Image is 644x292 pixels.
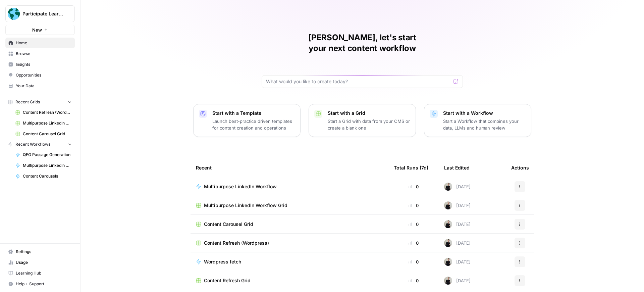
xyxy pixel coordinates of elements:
[394,183,433,190] div: 0
[394,158,428,177] div: Total Runs (7d)
[444,277,471,285] div: [DATE]
[204,258,241,265] span: Wordpress fetch
[444,277,452,285] img: rzyuksnmva7rad5cmpd7k6b2ndco
[394,202,433,209] div: 0
[5,139,75,149] button: Recent Workflows
[12,129,75,139] a: Content Carousel Grid
[23,120,72,126] span: Multipurpose LinkedIn Workflow Grid
[212,110,295,116] p: Start with a Template
[16,249,72,255] span: Settings
[444,201,471,209] div: [DATE]
[15,141,50,147] span: Recent Workflows
[196,258,383,265] a: Wordpress fetch
[196,202,383,209] a: Multipurpose LinkedIn Workflow Grid
[394,277,433,284] div: 0
[196,221,383,228] a: Content Carousel Grid
[12,160,75,171] a: Multipurpose LinkedIn Workflow
[12,171,75,182] a: Content Carousels
[5,97,75,107] button: Recent Grids
[12,149,75,160] a: QFO Passage Generation
[8,8,20,20] img: Participate Learning Logo
[196,240,383,246] a: Content Refresh (Wordpress)
[23,173,72,179] span: Content Carousels
[444,258,471,266] div: [DATE]
[16,259,72,265] span: Usage
[443,118,526,131] p: Start a Workflow that combines your data, LLMs and human review
[16,51,72,57] span: Browse
[204,221,253,228] span: Content Carousel Grid
[22,10,63,17] span: Participate Learning
[444,220,452,228] img: rzyuksnmva7rad5cmpd7k6b2ndco
[444,239,471,247] div: [DATE]
[12,107,75,118] a: Content Refresh (Wordpress)
[5,81,75,91] a: Your Data
[5,279,75,289] button: Help + Support
[196,183,383,190] a: Multipurpose LinkedIn Workflow
[5,257,75,268] a: Usage
[394,240,433,246] div: 0
[511,158,529,177] div: Actions
[444,201,452,209] img: rzyuksnmva7rad5cmpd7k6b2ndco
[328,118,410,131] p: Start a Grid with data from your CMS or create a blank one
[262,32,463,54] h1: [PERSON_NAME], let's start your next content workflow
[394,258,433,265] div: 0
[204,240,269,246] span: Content Refresh (Wordpress)
[16,40,72,46] span: Home
[5,59,75,70] a: Insights
[5,246,75,257] a: Settings
[5,268,75,279] a: Learning Hub
[5,70,75,81] a: Opportunities
[193,104,301,137] button: Start with a TemplateLaunch best-practice driven templates for content creation and operations
[444,158,470,177] div: Last Edited
[23,109,72,115] span: Content Refresh (Wordpress)
[394,221,433,228] div: 0
[16,72,72,78] span: Opportunities
[204,202,287,209] span: Multipurpose LinkedIn Workflow Grid
[5,25,75,35] button: New
[196,158,383,177] div: Recent
[15,99,40,105] span: Recent Grids
[204,183,277,190] span: Multipurpose LinkedIn Workflow
[424,104,531,137] button: Start with a WorkflowStart a Workflow that combines your data, LLMs and human review
[309,104,416,137] button: Start with a GridStart a Grid with data from your CMS or create a blank one
[16,281,72,287] span: Help + Support
[444,239,452,247] img: rzyuksnmva7rad5cmpd7k6b2ndco
[444,183,471,191] div: [DATE]
[16,61,72,67] span: Insights
[444,258,452,266] img: rzyuksnmva7rad5cmpd7k6b2ndco
[5,48,75,59] a: Browse
[16,270,72,276] span: Learning Hub
[328,110,410,116] p: Start with a Grid
[204,277,251,284] span: Content Refresh Grid
[12,118,75,129] a: Multipurpose LinkedIn Workflow Grid
[23,131,72,137] span: Content Carousel Grid
[5,5,75,22] button: Workspace: Participate Learning
[32,27,42,33] span: New
[444,220,471,228] div: [DATE]
[16,83,72,89] span: Your Data
[212,118,295,131] p: Launch best-practice driven templates for content creation and operations
[266,78,450,85] input: What would you like to create today?
[23,152,72,158] span: QFO Passage Generation
[5,38,75,48] a: Home
[443,110,526,116] p: Start with a Workflow
[23,162,72,168] span: Multipurpose LinkedIn Workflow
[444,183,452,191] img: rzyuksnmva7rad5cmpd7k6b2ndco
[196,277,383,284] a: Content Refresh Grid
